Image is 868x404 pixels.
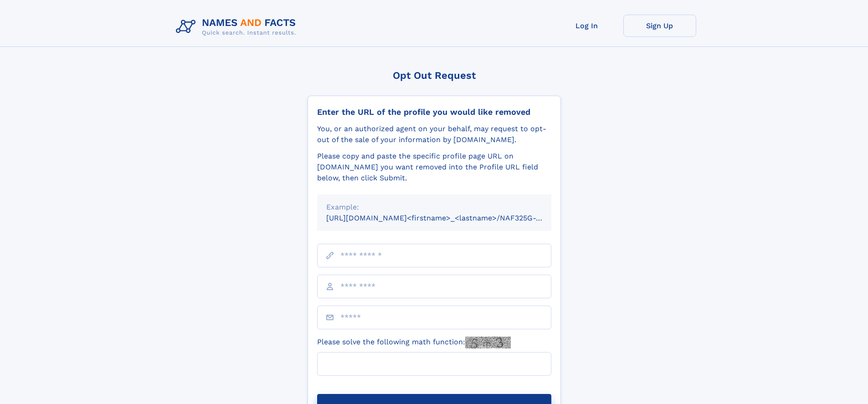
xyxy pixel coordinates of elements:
[317,107,551,117] div: Enter the URL of the profile you would like removed
[326,202,542,213] div: Example:
[317,151,551,184] div: Please copy and paste the specific profile page URL on [DOMAIN_NAME] you want removed into the Pr...
[550,15,623,37] a: Log In
[317,337,511,348] label: Please solve the following math function:
[317,123,551,145] div: You, or an authorized agent on your behalf, may request to opt-out of the sale of your informatio...
[172,15,303,39] img: Logo Names and Facts
[308,70,561,81] div: Opt Out Request
[623,15,696,37] a: Sign Up
[326,214,569,222] small: [URL][DOMAIN_NAME]<firstname>_<lastname>/NAF325G-xxxxxxxx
